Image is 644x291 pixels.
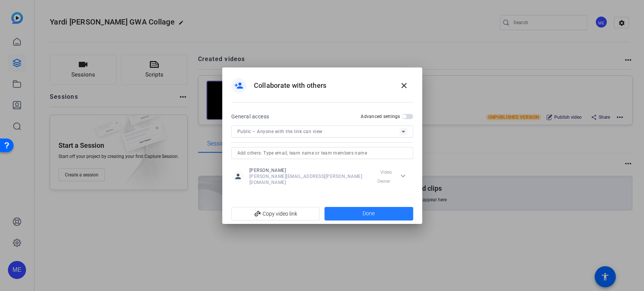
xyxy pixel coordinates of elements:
button: Copy video link [231,207,320,221]
span: Done [363,210,375,217]
mat-icon: close [400,81,409,90]
span: Public – Anyone with the link can view [237,129,323,134]
span: [PERSON_NAME][EMAIL_ADDRESS][PERSON_NAME][DOMAIN_NAME] [249,173,371,185]
h2: General access [231,112,269,121]
input: Add others: Type email, team name or team members name [237,149,407,158]
mat-icon: person_add [234,81,243,90]
button: Done [324,207,413,221]
span: [PERSON_NAME] [249,167,371,173]
mat-icon: add_link [252,208,264,221]
mat-icon: person [232,171,244,182]
h1: Collaborate with others [254,81,327,90]
h2: Advanced settings [361,113,400,119]
span: Copy video link [237,207,314,221]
